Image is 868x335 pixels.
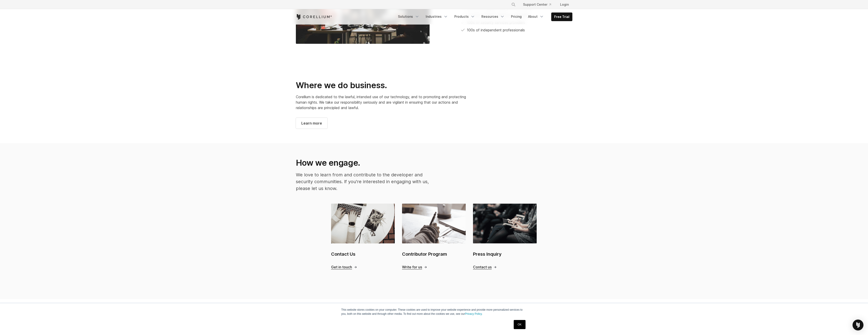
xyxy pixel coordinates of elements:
span: Learn more [301,120,322,126]
a: Free Trial [551,13,572,21]
a: Contact Us Contact Us Get in touch [331,204,395,269]
span: Write for us [402,265,422,270]
span: Corellium is dedicated to the lawful, intended use of our technology, and to promoting and protec... [296,95,466,110]
a: Solutions [395,12,422,21]
span: Contact us [473,265,492,270]
li: 100s of independent professionals [461,27,572,33]
a: Pricing [508,12,524,21]
h2: Press Inquiry [473,251,537,257]
a: Contributor Program Contributor Program Write for us [402,204,466,269]
a: Industries [423,12,451,21]
h2: Where we do business. [296,80,478,90]
h2: Contact Us [331,251,395,257]
img: Contact Us [331,204,395,243]
span: Get in touch [331,265,352,270]
p: We love to learn from and contribute to the developer and security communities. If you're interes... [296,171,430,192]
a: About [525,12,547,21]
a: Products [452,12,478,21]
a: Privacy Policy. [465,312,483,315]
h2: Contributor Program [402,251,466,257]
div: Navigation Menu [506,0,572,9]
a: Resources [479,12,507,21]
a: Corellium Home [296,14,332,20]
img: Press Inquiry [473,204,537,243]
img: Contributor Program [402,204,466,243]
a: Login [556,0,572,9]
a: Learn more [296,118,327,129]
div: Navigation Menu [395,12,572,21]
a: Support Center [519,0,555,9]
a: OK [514,320,525,329]
div: Open Intercom Messenger [853,320,863,330]
button: Search [509,0,518,9]
h2: How we engage. [296,158,430,168]
p: This website stores cookies on your computer. These cookies are used to improve your website expe... [341,308,527,316]
a: Press Inquiry Press Inquiry Contact us [473,204,537,269]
